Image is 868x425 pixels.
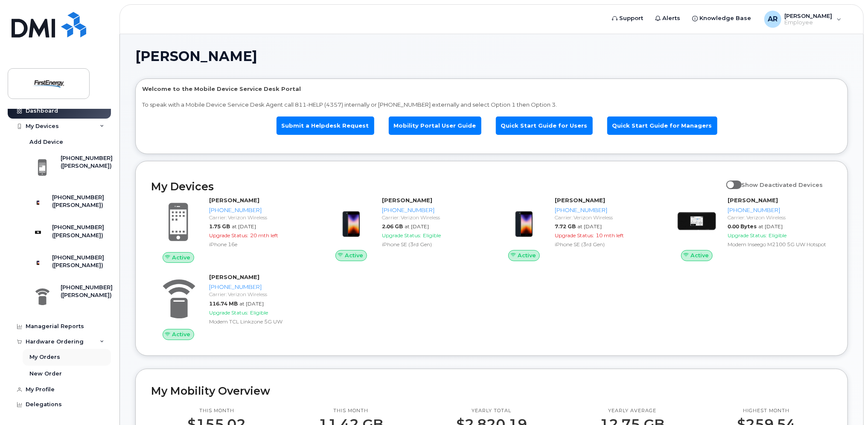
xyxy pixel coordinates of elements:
[555,223,576,230] span: 7.72 GB
[151,196,314,263] a: Active[PERSON_NAME][PHONE_NUMBER]Carrier: Verizon Wireless1.75 GBat [DATE]Upgrade Status:20 mth l...
[423,232,441,239] span: Eligible
[758,223,783,230] span: at [DATE]
[331,201,372,242] img: image20231002-3703462-1angbar.jpeg
[382,197,432,204] strong: [PERSON_NAME]
[209,214,310,221] div: Carrier: Verizon Wireless
[577,223,602,230] span: at [DATE]
[239,300,264,307] span: at [DATE]
[209,274,259,280] strong: [PERSON_NAME]
[518,251,536,259] span: Active
[345,251,363,259] span: Active
[389,116,481,135] a: Mobility Portal User Guide
[382,223,403,230] span: 2.06 GB
[209,309,248,316] span: Upgrade Status:
[728,223,757,230] span: 0.00 Bytes
[172,330,190,338] span: Active
[209,283,310,291] div: [PHONE_NUMBER]
[209,206,310,214] div: [PHONE_NUMBER]
[504,201,545,242] img: image20231002-3703462-1angbar.jpeg
[209,232,248,239] span: Upgrade Status:
[690,251,709,259] span: Active
[209,291,310,298] div: Carrier: Verizon Wireless
[142,85,841,93] p: Welcome to the Mobile Device Service Desk Portal
[232,223,256,230] span: at [DATE]
[600,408,664,414] p: Yearly average
[728,214,829,221] div: Carrier: Verizon Wireless
[277,116,374,135] a: Submit a Helpdesk Request
[135,50,257,63] span: [PERSON_NAME]
[187,408,246,414] p: This month
[324,196,486,261] a: Active[PERSON_NAME][PHONE_NUMBER]Carrier: Verizon Wireless2.06 GBat [DATE]Upgrade Status:Eligible...
[676,201,717,242] img: image20231002-3703462-96jryk.png
[142,101,841,109] p: To speak with a Mobile Device Service Desk Agent call 811-HELP (4357) internally or [PHONE_NUMBER...
[555,241,656,248] div: iPhone SE (3rd Gen)
[405,223,429,230] span: at [DATE]
[172,253,190,262] span: Active
[250,309,268,316] span: Eligible
[728,241,829,248] div: Modem Inseego M2100 5G UW Hotspot
[769,232,786,239] span: Eligible
[209,197,259,204] strong: [PERSON_NAME]
[737,408,796,414] p: Highest month
[728,206,829,214] div: [PHONE_NUMBER]
[209,300,238,307] span: 116.74 MB
[151,273,314,340] a: Active[PERSON_NAME][PHONE_NUMBER]Carrier: Verizon Wireless116.74 MBat [DATE]Upgrade Status:Eligib...
[728,232,767,239] span: Upgrade Status:
[456,408,527,414] p: Yearly total
[497,196,659,261] a: Active[PERSON_NAME][PHONE_NUMBER]Carrier: Verizon Wireless7.72 GBat [DATE]Upgrade Status:10 mth l...
[596,232,624,239] span: 10 mth left
[555,197,605,204] strong: [PERSON_NAME]
[209,223,230,230] span: 1.75 GB
[742,181,823,188] span: Show Deactivated Devices
[382,206,483,214] div: [PHONE_NUMBER]
[555,206,656,214] div: [PHONE_NUMBER]
[319,408,384,414] p: This month
[496,116,593,135] a: Quick Start Guide for Users
[607,116,717,135] a: Quick Start Guide for Managers
[209,318,310,325] div: Modem TCL Linkzone 5G UW
[151,384,832,397] h2: My Mobility Overview
[382,241,483,248] div: iPhone SE (3rd Gen)
[151,180,722,193] h2: My Devices
[555,232,594,239] span: Upgrade Status:
[728,197,778,204] strong: [PERSON_NAME]
[382,214,483,221] div: Carrier: Verizon Wireless
[726,177,733,183] input: Show Deactivated Devices
[382,232,421,239] span: Upgrade Status:
[670,196,832,261] a: Active[PERSON_NAME][PHONE_NUMBER]Carrier: Verizon Wireless0.00 Bytesat [DATE]Upgrade Status:Eligi...
[831,388,862,419] iframe: Messenger Launcher
[250,232,278,239] span: 20 mth left
[209,241,310,248] div: iPhone 16e
[555,214,656,221] div: Carrier: Verizon Wireless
